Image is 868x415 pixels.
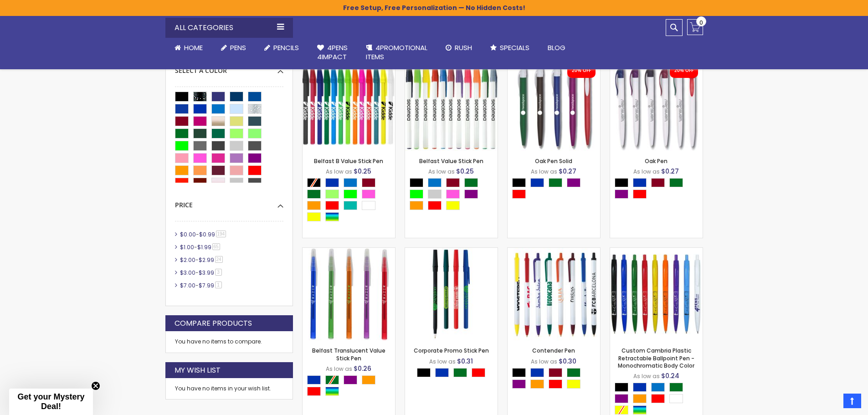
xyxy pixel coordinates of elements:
[410,178,498,212] div: Select A Color
[212,38,255,58] a: Pens
[405,58,498,151] img: Belfast Value Stick Pen
[549,368,562,377] div: Burgundy
[446,178,460,187] div: Burgundy
[199,282,214,289] span: $7.99
[307,201,321,210] div: Orange
[180,243,194,251] span: $1.00
[548,43,565,52] span: Blog
[633,372,660,380] span: As low as
[428,190,442,199] div: Grey Light
[307,375,395,398] div: Select A Color
[446,201,460,210] div: Yellow
[325,212,339,221] div: Assorted
[325,190,339,199] div: Green Light
[481,38,539,58] a: Specials
[273,43,299,52] span: Pencils
[531,168,557,175] span: As low as
[530,178,544,187] div: Blue
[508,247,600,255] a: Contender Pen
[362,375,375,384] div: Orange
[405,248,498,340] img: Corporate Promo Stick Pen
[178,256,226,264] a: $2.00-$2.9924
[417,368,490,379] div: Select A Color
[175,318,252,328] strong: Compare Products
[453,368,467,377] div: Green
[180,231,196,238] span: $0.00
[508,58,600,151] img: Oak Pen Solid
[325,178,339,187] div: Blue
[307,178,395,224] div: Select A Color
[344,375,357,384] div: Purple
[661,371,679,380] span: $0.24
[307,212,321,221] div: Yellow
[326,365,352,373] span: As low as
[216,231,226,237] span: 194
[535,157,572,165] a: Oak Pen Solid
[512,368,600,391] div: Select A Color
[674,67,693,74] div: 20% OFF
[303,58,395,151] img: Belfast B Value Stick Pen
[17,392,84,411] span: Get your Mystery Deal!
[472,368,485,377] div: Red
[572,67,591,74] div: 20% OFF
[197,243,211,251] span: $1.99
[633,405,647,415] div: Assorted
[512,190,526,199] div: Red
[508,248,600,340] img: Contender Pen
[180,256,195,264] span: $2.00
[435,368,449,377] div: Blue
[610,248,703,340] img: Custom Cambria Plastic Retractable Ballpoint Pen - Monochromatic Body Color
[512,379,526,389] div: Purple
[530,368,544,377] div: Blue
[428,201,442,210] div: Red
[303,247,395,255] a: Belfast Translucent Value Stick Pen
[428,168,455,175] span: As low as
[446,190,460,199] div: Pink
[175,194,283,210] div: Price
[549,379,562,389] div: Red
[344,178,357,187] div: Blue Light
[669,383,683,392] div: Green
[428,178,442,187] div: Blue Light
[91,381,100,390] button: Close teaser
[567,379,580,389] div: Yellow
[362,201,375,210] div: White
[464,190,478,199] div: Purple
[215,269,222,276] span: 3
[212,243,220,250] span: 65
[456,167,474,176] span: $0.25
[633,178,647,187] div: Blue
[325,201,339,210] div: Red
[165,18,293,38] div: All Categories
[532,347,575,354] a: Contender Pen
[307,190,321,199] div: Green
[429,358,456,365] span: As low as
[410,190,423,199] div: Lime Green
[165,38,212,58] a: Home
[312,347,385,362] a: Belfast Translucent Value Stick Pen
[530,379,544,389] div: Orange
[366,43,427,61] span: 4PROMOTIONAL ITEMS
[539,38,575,58] a: Blog
[362,178,375,187] div: Burgundy
[178,231,230,238] a: $0.00-$0.99194
[344,190,357,199] div: Lime Green
[307,375,321,384] div: Blue
[531,358,557,365] span: As low as
[615,178,628,187] div: Black
[178,282,225,289] a: $7.00-$7.991
[410,201,423,210] div: Orange
[615,383,628,392] div: Black
[325,387,339,396] div: Assorted
[651,178,665,187] div: Burgundy
[354,364,371,373] span: $0.26
[199,256,214,264] span: $2.99
[651,383,665,392] div: Blue Light
[559,357,576,366] span: $0.30
[651,394,665,403] div: Red
[175,385,283,392] div: You have no items in your wish list.
[512,368,526,377] div: Black
[215,256,223,263] span: 24
[354,167,371,176] span: $0.25
[512,178,526,187] div: Black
